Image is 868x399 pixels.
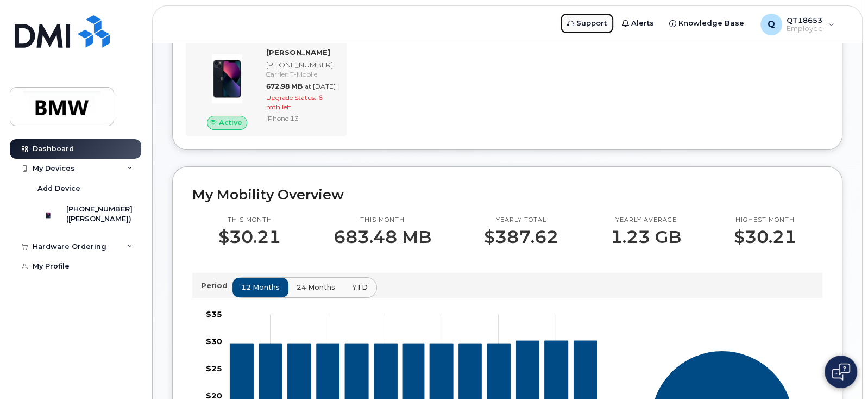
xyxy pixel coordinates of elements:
span: YTD [352,282,368,292]
tspan: $30 [206,336,222,346]
p: $30.21 [218,227,281,247]
span: 672.98 MB [266,82,303,90]
span: Support [576,18,607,29]
img: Open chat [832,363,850,381]
span: 24 months [297,282,335,292]
span: Employee [787,24,823,33]
span: at [DATE] [305,82,336,90]
span: 6 mth left [266,93,323,111]
h2: My Mobility Overview [192,186,822,203]
span: Knowledge Base [678,18,744,29]
span: Active [219,117,242,128]
span: Upgrade Status: [266,93,316,102]
p: Period [201,280,232,291]
tspan: $25 [206,364,222,373]
p: This month [334,216,431,225]
a: Active[PERSON_NAME][PHONE_NUMBER]Carrier: T-Mobile672.98 MBat [DATE]Upgrade Status:6 mth leftiPho... [192,47,340,130]
p: Highest month [734,216,796,225]
p: $30.21 [734,227,796,247]
span: Q [768,18,775,31]
p: $387.62 [483,227,558,247]
span: Alerts [631,18,654,29]
a: Alerts [614,13,662,34]
img: image20231002-3703462-1ig824h.jpeg [201,53,253,105]
span: QT18653 [787,16,823,24]
a: Knowledge Base [662,13,752,34]
strong: [PERSON_NAME] [266,48,330,57]
p: 683.48 MB [334,227,431,247]
tspan: $35 [206,309,222,319]
div: [PHONE_NUMBER] [266,60,336,70]
div: Carrier: T-Mobile [266,70,336,79]
div: QT18653 [753,14,842,35]
a: Support [559,13,614,34]
p: 1.23 GB [611,227,681,247]
p: Yearly average [611,216,681,225]
p: This month [218,216,281,225]
div: iPhone 13 [266,114,336,123]
p: Yearly total [483,216,558,225]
